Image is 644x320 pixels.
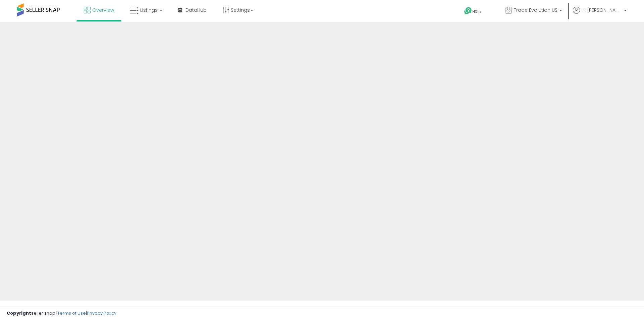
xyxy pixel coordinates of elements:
[573,7,627,22] a: Hi [PERSON_NAME]
[459,2,494,22] a: Help
[140,7,158,13] span: Listings
[582,7,622,13] span: Hi [PERSON_NAME]
[185,7,207,13] span: DataHub
[472,9,481,14] span: Help
[92,7,114,13] span: Overview
[514,7,557,13] span: Trade Evolution US
[464,7,472,15] i: Get Help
